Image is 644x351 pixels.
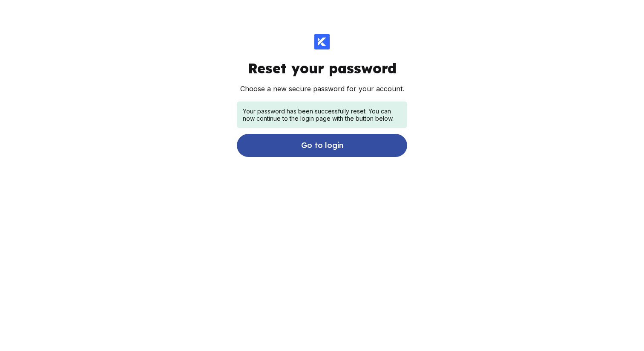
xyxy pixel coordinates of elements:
button: Go to login [237,134,407,157]
div: Choose a new secure password for your account. [240,84,404,95]
div: Go to login [301,137,343,154]
div: Your password has been successfully reset. You can now continue to the login page with the button... [243,107,401,122]
a: Go to login [237,137,407,146]
div: Reset your password [248,60,397,77]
